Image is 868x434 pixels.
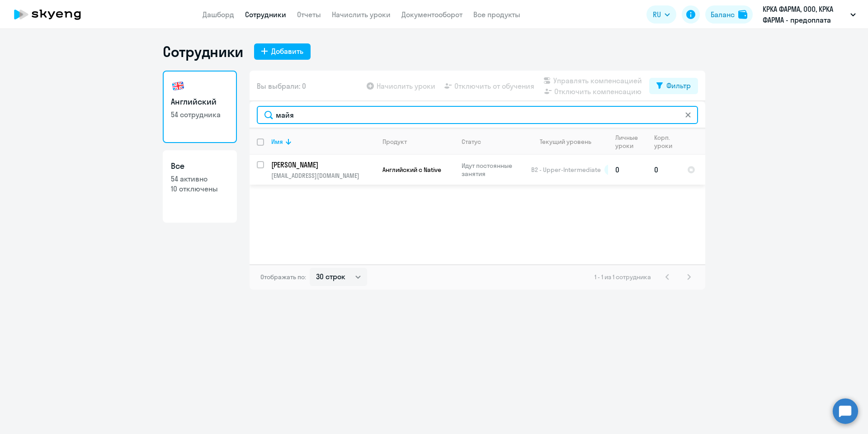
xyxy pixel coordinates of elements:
a: Сотрудники [245,10,286,19]
div: Статус [462,138,524,146]
button: КРКА ФАРМА, ООО, КРКА ФАРМА - предоплата [758,4,860,25]
a: Дашборд [203,10,234,19]
button: Добавить [254,43,311,60]
input: Поиск по имени, email, продукту или статусу [257,106,698,124]
a: Документооборот [401,10,462,19]
span: Вы выбрали: 0 [257,81,306,91]
p: [EMAIL_ADDRESS][DOMAIN_NAME] [271,172,375,180]
p: 54 сотрудника [171,110,229,119]
td: 0 [608,155,647,185]
a: Отчеты [297,10,321,19]
span: RU [653,9,661,20]
div: Продукт [382,138,454,146]
a: Все54 активно10 отключены [163,150,237,223]
span: Английский с Native [382,166,441,174]
div: Баланс [711,9,735,20]
div: Личные уроки [615,134,641,150]
button: RU [646,5,676,24]
div: Имя [271,138,375,146]
div: Корп. уроки [654,134,674,150]
h3: Английский [171,96,229,108]
span: 1 - 1 из 1 сотрудника [594,273,651,281]
span: Отображать по: [260,273,306,281]
p: КРКА ФАРМА, ООО, КРКА ФАРМА - предоплата [763,4,847,25]
a: Все продукты [473,10,520,19]
a: [PERSON_NAME] [271,160,375,170]
div: Статус [462,138,481,146]
p: 54 активно [171,174,229,184]
span: B2 - Upper-Intermediate [531,166,601,174]
div: Продукт [382,138,407,146]
h1: Сотрудники [163,43,243,61]
div: Текущий уровень [540,138,591,146]
td: 0 [647,155,680,185]
div: Корп. уроки [654,134,679,150]
p: Идут постоянные занятия [462,162,524,178]
div: Имя [271,138,283,146]
button: Балансbalance [705,5,753,24]
div: Добавить [271,46,303,57]
a: Английский54 сотрудника [163,71,237,143]
div: Текущий уровень [531,138,608,146]
a: Начислить уроки [332,10,391,19]
p: 10 отключены [171,184,229,194]
div: Фильтр [666,80,691,91]
h3: Все [171,160,229,172]
img: balance [738,10,747,19]
button: Фильтр [649,78,698,94]
p: [PERSON_NAME] [271,160,373,170]
div: Личные уроки [615,134,646,150]
img: english [171,79,185,93]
